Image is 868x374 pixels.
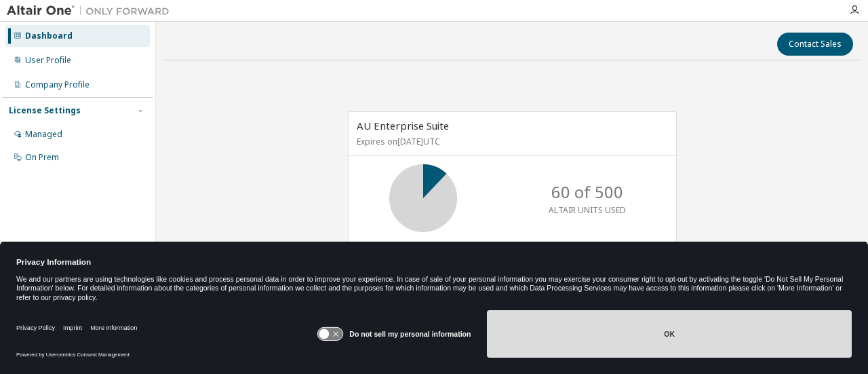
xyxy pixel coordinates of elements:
[357,136,665,147] p: Expires on [DATE] UTC
[549,204,626,216] p: ALTAIR UNITS USED
[25,31,73,41] div: Dashboard
[9,105,81,116] div: License Settings
[25,129,62,140] div: Managed
[777,33,853,56] button: Contact Sales
[551,181,623,204] p: 60 of 500
[7,4,176,18] img: Altair One
[474,240,551,251] a: View License Usage
[357,119,449,132] span: AU Enterprise Suite
[25,55,71,66] div: User Profile
[25,152,59,163] div: On Prem
[25,79,90,90] div: Company Profile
